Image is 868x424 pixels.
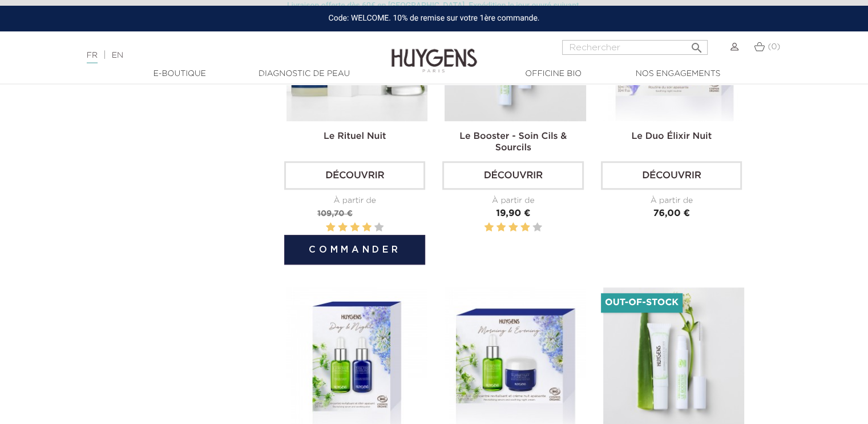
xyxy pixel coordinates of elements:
[601,293,683,313] li: Out-of-Stock
[496,68,611,80] a: Officine Bio
[496,209,530,218] span: 19,90 €
[112,51,123,59] a: EN
[601,161,742,190] a: Découvrir
[123,68,237,80] a: E-Boutique
[508,221,518,235] label: 3
[601,195,742,207] div: À partir de
[768,43,780,51] span: (0)
[338,221,347,235] label: 2
[362,221,372,235] label: 4
[87,51,98,63] a: FR
[631,132,712,141] a: Le Duo Élixir Nuit
[562,40,708,55] input: Rechercher
[686,37,706,52] button: 
[532,221,542,235] label: 5
[247,68,361,80] a: Diagnostic de peau
[284,235,425,265] button: Commander
[374,221,383,235] label: 5
[496,221,506,235] label: 2
[326,221,335,235] label: 1
[284,161,425,190] a: Découvrir
[284,195,425,207] div: À partir de
[391,30,477,74] img: Huygens
[350,221,360,235] label: 3
[442,195,583,207] div: À partir de
[459,132,567,153] a: Le Booster - Soin Cils & Sourcils
[324,132,386,141] a: Le Rituel Nuit
[485,221,494,235] label: 1
[81,49,353,62] div: |
[689,38,703,51] i: 
[653,209,690,218] span: 76,00 €
[442,161,583,190] a: Découvrir
[317,210,353,218] span: 109,70 €
[520,221,530,235] label: 4
[621,68,735,80] a: Nos engagements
